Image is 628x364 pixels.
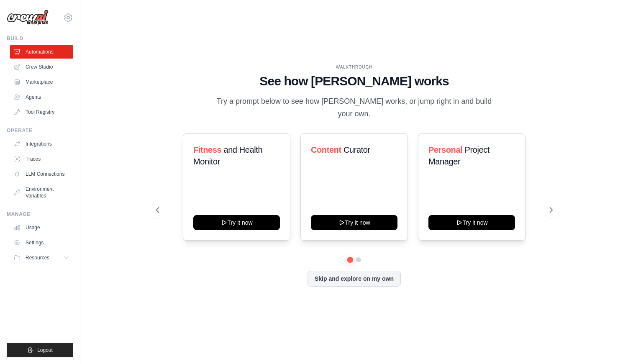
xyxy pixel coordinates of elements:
a: Integrations [10,137,73,151]
a: Usage [10,221,73,234]
a: Settings [10,236,73,249]
div: Operate [7,127,73,134]
button: Resources [10,251,73,264]
button: Try it now [428,215,515,230]
button: Skip and explore on my own [308,271,401,287]
img: Logo [7,10,49,26]
span: Content [311,145,341,154]
span: Fitness [193,145,221,154]
div: Manage [7,211,73,218]
span: and Health Monitor [193,145,262,166]
div: Build [7,35,73,42]
a: Crew Studio [10,60,73,74]
a: Tool Registry [10,105,73,119]
div: WALKTHROUGH [156,64,553,70]
span: Project Manager [428,145,490,166]
a: LLM Connections [10,167,73,181]
a: Automations [10,45,73,59]
span: Curator [343,145,370,154]
button: Try it now [311,215,397,230]
a: Traces [10,152,73,166]
p: Try a prompt below to see how [PERSON_NAME] works, or jump right in and build your own. [214,95,495,120]
span: Logout [37,347,53,354]
h1: See how [PERSON_NAME] works [156,74,553,89]
a: Environment Variables [10,182,73,203]
iframe: Chat Widget [586,324,628,364]
button: Try it now [193,215,280,230]
button: Logout [7,343,73,357]
a: Marketplace [10,75,73,89]
span: Personal [428,145,462,154]
a: Agents [10,90,73,104]
span: Resources [26,254,49,261]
